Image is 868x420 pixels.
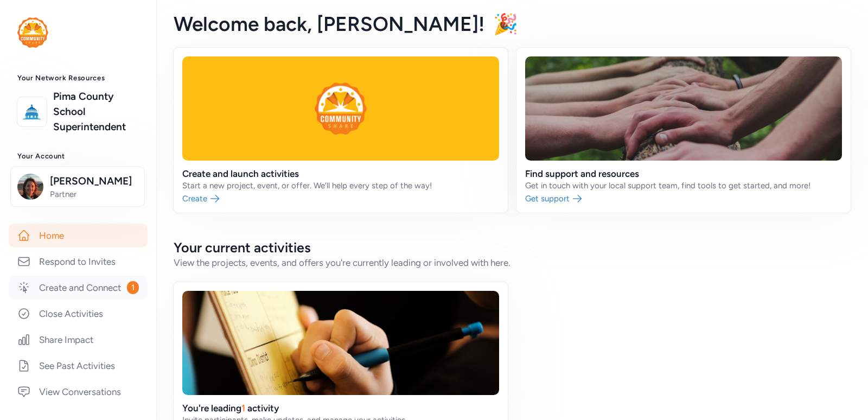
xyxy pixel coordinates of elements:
span: Partner [50,189,138,200]
a: See Past Activities [9,354,148,378]
a: Close Activities [9,302,148,326]
span: 1 [127,281,139,294]
button: [PERSON_NAME]Partner [10,167,145,207]
a: Respond to Invites [9,250,148,273]
a: View Conversations [9,380,148,404]
a: Share Impact [9,328,148,352]
h3: Your Network Resources [17,74,139,82]
img: logo [20,100,44,124]
img: logo [17,17,48,48]
a: Pima County School Superintendent [53,89,139,135]
h3: Your Account [17,152,139,161]
h2: Your current activities [174,239,851,256]
span: Welcome back , [PERSON_NAME]! [174,12,484,36]
div: View the projects, events, and offers you're currently leading or involved with here. [174,256,851,269]
a: Home [9,224,148,247]
span: 🎉 [493,12,518,36]
span: [PERSON_NAME] [50,174,138,189]
a: Create and Connect1 [9,276,148,300]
